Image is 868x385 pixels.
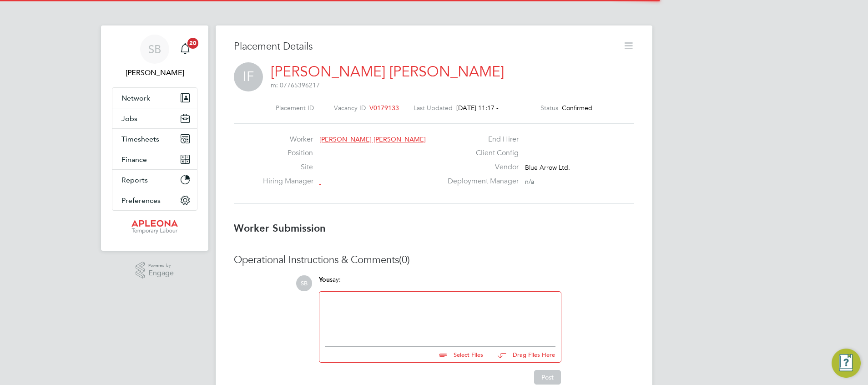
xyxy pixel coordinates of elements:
span: Confirmed [562,104,592,112]
span: [PERSON_NAME] [PERSON_NAME] [319,135,426,143]
span: [DATE] 11:17 - [456,104,499,112]
span: Powered by [148,262,174,269]
label: Site [263,162,313,172]
span: You [319,276,330,284]
label: End Hirer [442,135,519,144]
button: Jobs [112,108,197,128]
span: Jobs [121,114,137,123]
a: [PERSON_NAME] [PERSON_NAME] [271,63,504,81]
a: SB[PERSON_NAME] [112,35,197,78]
button: Post [534,370,561,385]
span: Timesheets [121,135,159,143]
label: Deployment Manager [442,177,519,186]
b: Worker Submission [234,222,326,234]
span: SB [148,43,161,55]
nav: Main navigation [101,25,208,251]
span: (0) [399,253,410,266]
span: m: 07765396217 [271,81,320,89]
label: Placement ID [276,104,314,112]
label: Client Config [442,148,519,158]
img: apleona-logo-retina.png [131,220,178,234]
span: Blue Arrow Ltd. [525,163,570,172]
label: Last Updated [414,104,453,112]
button: Network [112,88,197,108]
h3: Operational Instructions & Comments [234,253,634,267]
span: SB [296,275,312,291]
button: Reports [112,170,197,190]
label: Vendor [442,162,519,172]
span: 20 [187,38,198,49]
div: say: [319,275,561,291]
span: Engage [148,269,174,277]
span: IF [234,62,263,91]
a: 20 [176,35,194,64]
h3: Placement Details [234,40,616,53]
button: Finance [112,149,197,169]
span: Finance [121,155,147,164]
span: Suzanne Bell [112,67,197,78]
label: Position [263,148,313,158]
label: Hiring Manager [263,177,313,186]
span: V0179133 [369,104,399,112]
span: Preferences [121,196,161,205]
span: n/a [525,177,534,186]
span: Reports [121,176,148,184]
a: Go to home page [112,220,197,234]
button: Timesheets [112,129,197,149]
label: Worker [263,135,313,144]
a: Powered byEngage [136,262,174,279]
button: Drag Files Here [490,345,555,365]
span: Network [121,94,150,102]
label: Vacancy ID [334,104,366,112]
button: Engage Resource Center [832,349,861,378]
button: Preferences [112,190,197,210]
label: Status [540,104,558,112]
